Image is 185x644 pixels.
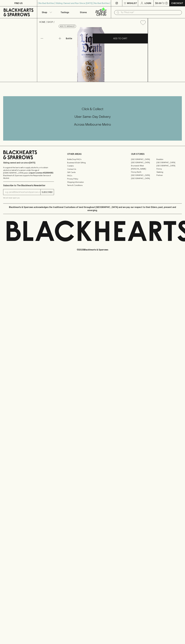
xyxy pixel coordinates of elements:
[67,174,118,177] a: FAQ's
[67,152,118,156] p: OTHER AREAS
[166,2,167,4] p: 0
[127,2,137,5] p: Wishlist
[3,166,54,179] p: It is against the law to sell or supply alcohol to, or to obtain alcohol on behalf of a person un...
[155,2,162,5] p: $0.00
[131,161,156,164] a: [GEOGRAPHIC_DATA]
[67,158,118,161] a: Bottle Drop FAQ's
[131,170,156,174] a: Fitzroy North
[171,2,183,5] p: Checkout
[37,6,56,18] button: Shop
[67,161,118,164] a: Business & Bulk Gifting
[66,37,72,40] p: Bottle
[145,2,151,5] p: Login
[3,161,54,164] p: Sibling owned and run since [DATE]
[41,189,54,195] button: SUBSCRIBE
[56,6,74,18] a: Tastings
[29,172,53,174] strong: Liquor License #32064953
[113,37,127,40] p: ADD TO CART
[65,36,92,41] div: Bottle
[67,164,118,167] a: Careers
[3,114,182,119] h5: Uber Same-Day Delivery
[156,158,182,161] a: Braddon
[131,177,156,180] a: [GEOGRAPHIC_DATA]
[131,158,156,161] a: [GEOGRAPHIC_DATA]
[5,190,40,194] input: e.g. jane@blackheartsandsparrows.com.au
[131,174,156,177] a: [GEOGRAPHIC_DATA]
[156,164,182,167] a: [GEOGRAPHIC_DATA]
[131,152,182,156] p: OUR STORES
[47,21,53,23] a: SHOP
[131,167,156,170] a: [PERSON_NAME]
[3,184,54,187] p: Subscribe to The Blackhearts Newsletter
[14,2,23,5] p: FIND US
[121,10,180,15] input: Try "Pinot noir"
[3,107,182,111] h5: Click & Collect
[3,96,182,141] div: Call to action block
[80,11,87,14] p: Stores
[74,6,93,18] a: Stores
[3,122,182,127] h5: Across Melbourne Metro
[5,206,180,212] p: Blackhearts & Sparrows acknowledges the traditional Custodians of land throughout [GEOGRAPHIC_DAT...
[67,167,118,171] a: Contact Us
[3,197,54,199] p: We will never spam you
[39,21,45,23] a: HOME
[156,167,182,170] a: Fitzroy
[42,191,53,194] p: SUBSCRIBE
[67,171,118,174] a: Gift Cards
[37,27,148,82] img: 36459.png
[67,177,118,180] a: Privacy Policy
[156,170,182,174] a: Geelong
[156,174,182,177] a: Prahran
[42,11,47,14] p: Shop
[139,19,147,26] button: Add to wishlist
[61,11,69,14] p: Tastings
[93,34,148,43] button: ADD TO CART
[156,161,182,164] a: [GEOGRAPHIC_DATA]
[131,164,156,167] a: Brunswick West
[59,25,76,28] button: Add to wishlist
[67,180,118,184] a: Shipping Information
[67,184,118,187] a: Terms & Conditions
